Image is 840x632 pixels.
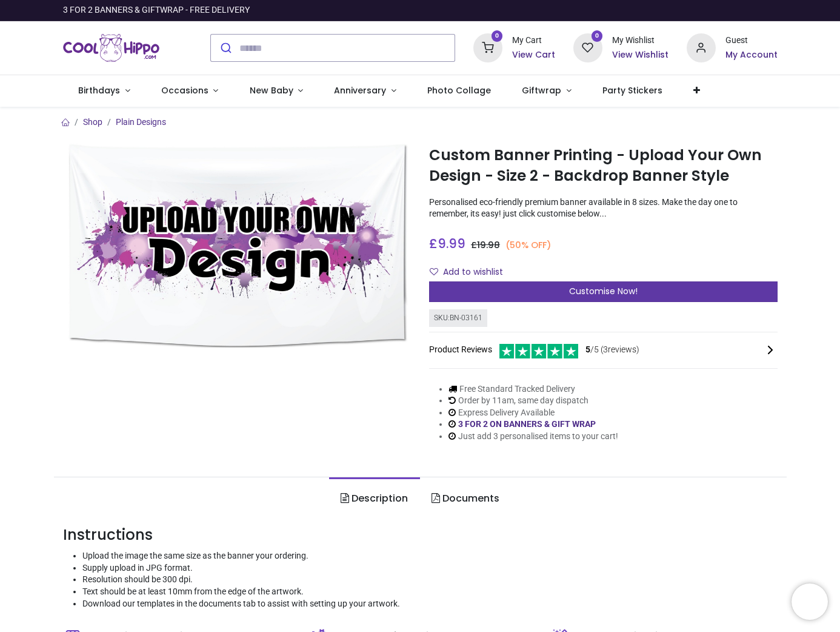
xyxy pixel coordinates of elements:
[458,419,596,429] a: 3 FOR 2 ON BANNERS & GIFT WRAP
[234,75,319,107] a: New Baby
[319,75,412,107] a: Anniversary
[429,197,778,220] p: Personalised eco-friendly premium banner available in 8 sizes. Make the day one to remember, its ...
[507,75,587,107] a: Giftwrap
[429,342,778,358] div: Product Reviews
[512,49,555,61] a: View Cart
[145,75,234,107] a: Occasions
[334,84,386,96] span: Anniversary
[429,262,513,283] button: Add to wishlistAdd to wishlist
[116,117,166,127] a: Plain Designs
[612,35,668,47] div: My Wishlist
[505,239,552,252] small: (50% OFF)
[63,75,146,107] a: Birthdays
[573,42,602,52] a: 0
[602,84,662,96] span: Party Stickers
[82,598,778,610] li: Download our templates in the documents tab to assist with setting up your artwork.
[83,117,102,127] a: Shop
[512,35,555,47] div: My Cart
[63,31,160,65] img: Cool Hippo
[420,477,511,520] a: Documents
[448,431,618,443] li: Just add 3 personalised items to your cart!
[63,143,412,348] img: Custom Banner Printing - Upload Your Own Design - Size 2 - Backdrop Banner Style
[477,239,500,251] span: 19.98
[63,525,778,545] h3: Instructions
[429,309,487,327] div: SKU: BN-03161
[250,84,293,96] span: New Baby
[725,35,778,47] div: Guest
[448,407,618,419] li: Express Delivery Available
[63,4,250,16] div: 3 FOR 2 BANNERS & GIFTWRAP - FREE DELIVERY
[585,345,590,354] span: 5
[82,586,778,598] li: Text should be at least 10mm from the edge of the artwork.
[429,235,465,252] span: £
[427,84,491,96] span: Photo Collage
[82,562,778,574] li: Supply upload in JPG format.
[161,84,208,96] span: Occasions
[523,4,778,16] iframe: Customer reviews powered by Trustpilot
[438,235,465,252] span: 9.99
[211,35,239,61] button: Submit
[448,383,618,395] li: Free Standard Tracked Delivery
[63,31,160,65] a: Logo of Cool Hippo
[592,30,603,42] sup: 0
[78,84,120,96] span: Birthdays
[429,145,778,187] h1: Custom Banner Printing - Upload Your Own Design - Size 2 - Backdrop Banner Style
[792,583,828,620] iframe: Brevo live chat
[569,285,638,297] span: Customise Now!
[585,344,639,356] span: /5 ( 3 reviews)
[471,239,500,251] span: £
[473,42,502,52] a: 0
[329,477,419,520] a: Description
[522,84,561,96] span: Giftwrap
[430,267,438,276] i: Add to wishlist
[492,30,503,42] sup: 0
[725,49,778,61] a: My Account
[612,49,668,61] a: View Wishlist
[82,550,778,562] li: Upload the image the same size as the banner your ordering.
[448,395,618,407] li: Order by 11am, same day dispatch
[82,574,778,586] li: Resolution should be 300 dpi.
